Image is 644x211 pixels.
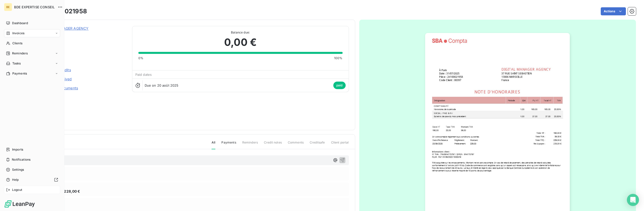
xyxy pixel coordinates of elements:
span: Reminders [12,51,28,56]
span: Help [12,178,19,182]
span: Payments [12,71,27,76]
span: Reminders [242,140,258,149]
span: 100% [334,56,343,60]
span: paid [333,82,346,89]
img: Logo LeanPay [4,200,35,208]
span: Tasks [12,61,21,66]
button: Actions [601,7,626,15]
span: Logout [12,188,22,192]
span: Comments [288,140,304,149]
span: Due on 20 août 2025 [145,83,179,87]
span: Payments [221,140,236,149]
span: 0,00 € [224,35,257,50]
span: 01DMA00 [39,32,126,36]
span: Imports [12,147,23,152]
span: Balance due: [138,30,343,35]
span: BDE EXPERTISE CONSEIL [14,5,55,9]
span: Settings [12,167,24,172]
span: Client portal [331,140,349,149]
span: Invoices [12,31,24,36]
span: Clients [12,41,22,46]
a: Help [4,176,60,184]
div: BE [4,3,12,11]
span: Notifications [12,157,30,162]
span: All [212,140,215,149]
span: 228,00 € [64,189,80,194]
div: Open Intercom Messenger [627,194,639,206]
span: Creditsafe [310,140,325,149]
h3: 24100021958 [46,7,87,16]
span: Dashboard [12,21,28,25]
span: 0% [138,56,143,60]
span: Paid dates [135,73,152,77]
span: Credit notes [264,140,282,149]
